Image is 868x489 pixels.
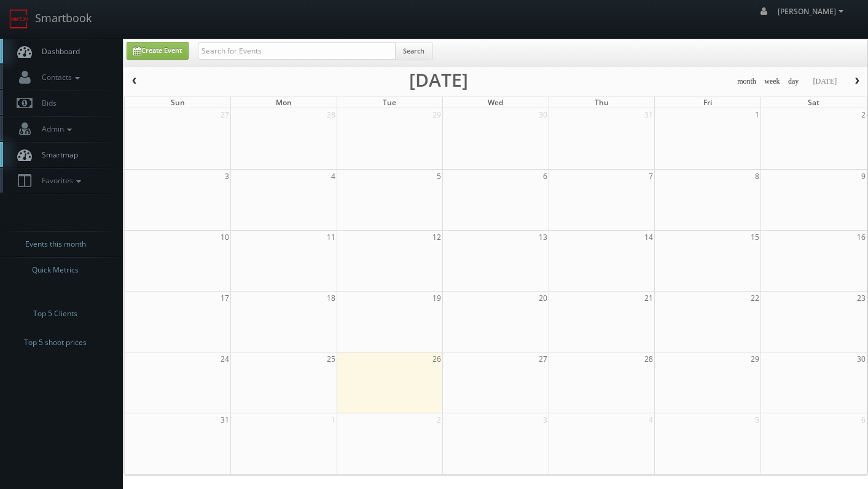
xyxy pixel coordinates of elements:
[856,352,867,365] span: 30
[538,108,549,121] span: 30
[219,231,230,244] span: 10
[808,74,841,89] button: [DATE]
[326,108,337,121] span: 28
[409,74,468,86] h2: [DATE]
[330,170,337,183] span: 4
[643,108,654,121] span: 31
[754,108,760,121] span: 1
[542,413,549,426] span: 3
[198,42,396,60] input: Search for Events
[703,97,712,108] span: Fri
[643,352,654,365] span: 28
[219,108,230,121] span: 27
[431,108,442,121] span: 29
[778,6,847,17] span: [PERSON_NAME]
[127,42,189,60] a: Create Event
[538,231,549,244] span: 13
[647,413,654,426] span: 4
[749,231,760,244] span: 15
[647,170,654,183] span: 7
[431,352,442,365] span: 26
[760,74,784,89] button: week
[754,413,760,426] span: 5
[24,336,87,349] span: Top 5 shoot prices
[431,231,442,244] span: 12
[9,9,29,29] img: smartbook-logo.png
[643,231,654,244] span: 14
[330,413,337,426] span: 1
[36,124,75,134] span: Admin
[733,74,760,89] button: month
[436,170,442,183] span: 5
[326,292,337,304] span: 18
[538,292,549,304] span: 20
[33,308,77,320] span: Top 5 Clients
[395,42,432,60] button: Search
[749,292,760,304] span: 22
[36,149,78,160] span: Smartmap
[36,175,84,186] span: Favorites
[219,352,230,365] span: 24
[171,97,185,108] span: Sun
[749,352,760,365] span: 29
[326,352,337,365] span: 25
[860,413,867,426] span: 6
[856,231,867,244] span: 16
[488,97,503,108] span: Wed
[276,97,292,108] span: Mon
[326,231,337,244] span: 11
[860,170,867,183] span: 9
[36,98,57,108] span: Bids
[219,292,230,304] span: 17
[643,292,654,304] span: 21
[224,170,230,183] span: 3
[784,74,803,89] button: day
[808,97,819,108] span: Sat
[436,413,442,426] span: 2
[36,46,80,57] span: Dashboard
[856,292,867,304] span: 23
[860,108,867,121] span: 2
[431,292,442,304] span: 19
[32,264,79,276] span: Quick Metrics
[542,170,549,183] span: 6
[754,170,760,183] span: 8
[383,97,396,108] span: Tue
[538,352,549,365] span: 27
[219,413,230,426] span: 31
[25,238,86,250] span: Events this month
[595,97,609,108] span: Thu
[36,72,83,82] span: Contacts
